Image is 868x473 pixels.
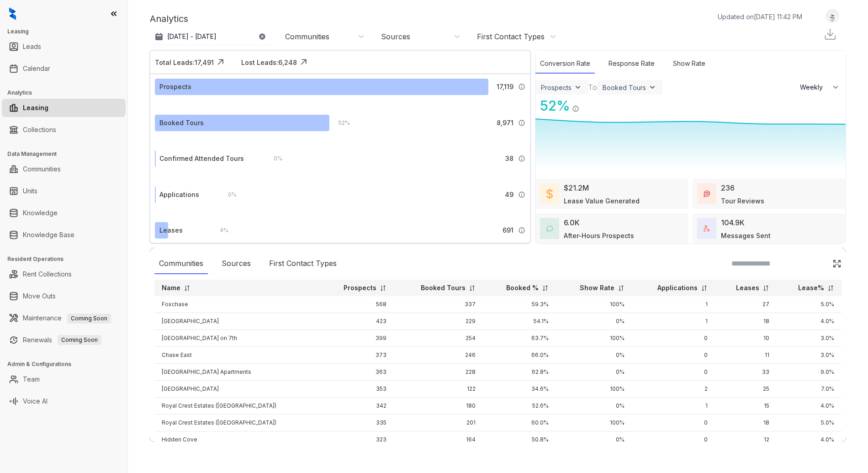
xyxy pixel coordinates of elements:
[632,431,715,448] td: 0
[477,32,545,42] div: First Contact Types
[668,54,710,74] div: Show Rate
[777,398,842,415] td: 4.0%
[162,283,180,292] p: Name
[715,330,777,347] td: 10
[154,296,320,313] td: Foxchase
[23,226,74,244] a: Knowledge Base
[150,28,273,45] button: [DATE] - [DATE]
[503,225,513,235] span: 691
[265,154,282,164] div: 0 %
[556,296,632,313] td: 100%
[320,381,394,398] td: 353
[2,370,126,388] li: Team
[394,381,483,398] td: 122
[67,314,111,324] span: Coming Soon
[618,285,625,292] img: sorting
[219,190,237,200] div: 0 %
[155,58,214,67] div: Total Leads: 17,491
[648,83,657,92] img: ViewFilterArrow
[394,431,483,448] td: 164
[483,381,556,398] td: 34.6%
[241,58,297,67] div: Lost Leads: 6,248
[23,204,58,222] a: Knowledge
[394,347,483,364] td: 246
[184,285,191,292] img: sorting
[777,381,842,398] td: 7.0%
[721,217,745,228] div: 104.9K
[23,182,37,200] a: Units
[715,347,777,364] td: 11
[777,415,842,431] td: 5.0%
[23,99,48,117] a: Leasing
[154,347,320,364] td: Chase East
[546,225,553,232] img: AfterHoursConversations
[2,204,126,222] li: Knowledge
[657,283,698,292] p: Applications
[564,196,640,206] div: Lease Value Generated
[154,313,320,330] td: [GEOGRAPHIC_DATA]
[505,154,513,164] span: 38
[794,79,846,96] button: Weekly
[588,82,597,93] div: To
[320,313,394,330] td: 423
[380,285,386,292] img: sorting
[505,190,513,200] span: 49
[777,313,842,330] td: 4.0%
[632,398,715,415] td: 1
[579,97,593,111] img: Click Icon
[2,121,126,139] li: Collections
[469,285,476,292] img: sorting
[715,398,777,415] td: 15
[832,259,842,268] img: Click Icon
[518,155,525,162] img: Info
[704,191,710,197] img: TourReviews
[736,283,759,292] p: Leases
[154,364,320,381] td: [GEOGRAPHIC_DATA] Apartments
[777,364,842,381] td: 9.0%
[762,285,769,292] img: sorting
[7,360,127,368] h3: Admin & Configurations
[715,364,777,381] td: 33
[394,313,483,330] td: 229
[483,296,556,313] td: 59.3%
[632,296,715,313] td: 1
[556,415,632,431] td: 100%
[7,150,127,158] h3: Data Management
[604,54,659,74] div: Response Rate
[394,415,483,431] td: 201
[159,82,191,92] div: Prospects
[483,364,556,381] td: 62.8%
[483,398,556,415] td: 52.6%
[23,370,40,388] a: Team
[827,285,834,292] img: sorting
[483,330,556,347] td: 63.7%
[320,415,394,431] td: 335
[572,105,579,112] img: Info
[556,313,632,330] td: 0%
[320,431,394,448] td: 323
[2,392,126,410] li: Voice AI
[159,154,244,164] div: Confirmed Attended Tours
[777,296,842,313] td: 5.0%
[394,364,483,381] td: 228
[556,398,632,415] td: 0%
[535,96,570,116] div: 52 %
[23,160,61,178] a: Communities
[556,381,632,398] td: 100%
[23,121,56,139] a: Collections
[777,347,842,364] td: 3.0%
[715,381,777,398] td: 25
[265,253,341,274] div: First Contact Types
[580,283,614,292] p: Show Rate
[23,331,101,349] a: RenewalsComing Soon
[518,227,525,234] img: Info
[154,330,320,347] td: [GEOGRAPHIC_DATA] on 7th
[394,330,483,347] td: 254
[2,331,126,349] li: Renewals
[826,11,839,21] img: UserAvatar
[2,182,126,200] li: Units
[632,313,715,330] td: 1
[603,84,646,91] div: Booked Tours
[7,255,127,263] h3: Resident Operations
[721,182,735,193] div: 236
